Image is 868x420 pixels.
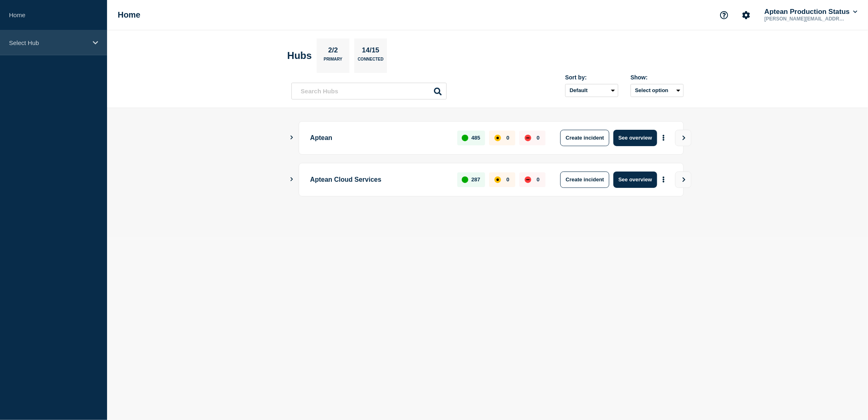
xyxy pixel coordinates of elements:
button: Select option [631,84,684,97]
button: Support [716,7,733,24]
button: Create incident [560,130,609,146]
button: More actions [658,172,669,187]
p: 0 [537,176,539,183]
div: Sort by: [565,74,618,81]
p: 0 [506,135,509,141]
p: Aptean [310,130,448,146]
h2: Hubs [287,50,312,61]
button: Aptean Production Status [763,8,859,16]
p: 0 [506,176,509,183]
button: Create incident [560,172,609,188]
p: [PERSON_NAME][EMAIL_ADDRESS][DOMAIN_NAME] [763,16,848,22]
button: View [675,130,691,146]
p: Aptean Cloud Services [310,172,448,188]
p: 0 [537,135,539,141]
p: Primary [324,57,342,65]
div: affected [494,135,501,141]
div: Show: [631,74,684,81]
div: affected [494,176,501,183]
p: 2/2 [325,46,341,57]
button: View [675,172,691,188]
p: 485 [472,135,481,141]
button: See overview [613,172,657,188]
p: 287 [472,176,481,183]
button: More actions [658,130,669,145]
select: Sort by [565,84,618,97]
button: See overview [613,130,657,146]
div: down [525,176,531,183]
p: Connected [358,57,383,65]
button: Show Connected Hubs [290,135,294,141]
div: down [525,135,531,141]
button: Show Connected Hubs [290,176,294,183]
h1: Home [118,10,141,20]
div: up [462,135,468,141]
button: Account settings [738,7,755,24]
p: 14/15 [359,46,383,57]
input: Search Hubs [291,83,447,99]
p: Select Hub [9,39,87,46]
div: up [462,176,468,183]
